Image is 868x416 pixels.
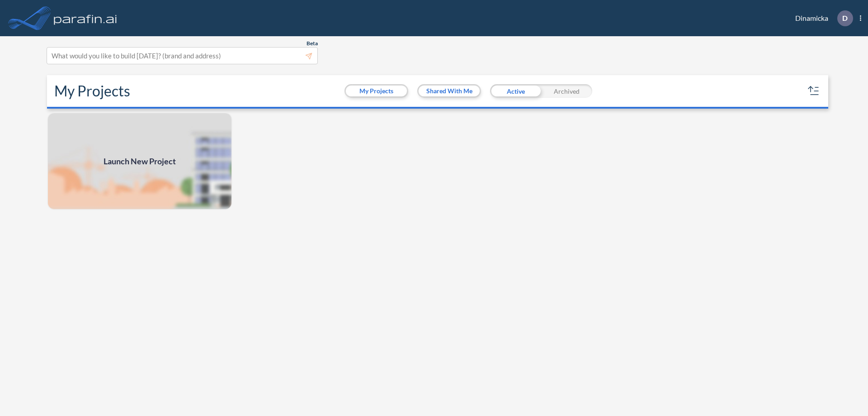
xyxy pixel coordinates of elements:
[47,112,232,210] img: add
[47,112,232,210] a: Launch New Project
[807,84,821,98] button: sort
[52,9,119,27] img: logo
[490,84,541,98] div: Active
[842,14,848,22] p: D
[419,86,480,96] button: Shared With Me
[54,82,130,100] h2: My Projects
[104,155,176,167] span: Launch New Project
[307,40,318,47] span: Beta
[346,86,407,96] button: My Projects
[782,10,861,26] div: Dinamicka
[541,84,592,98] div: Archived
